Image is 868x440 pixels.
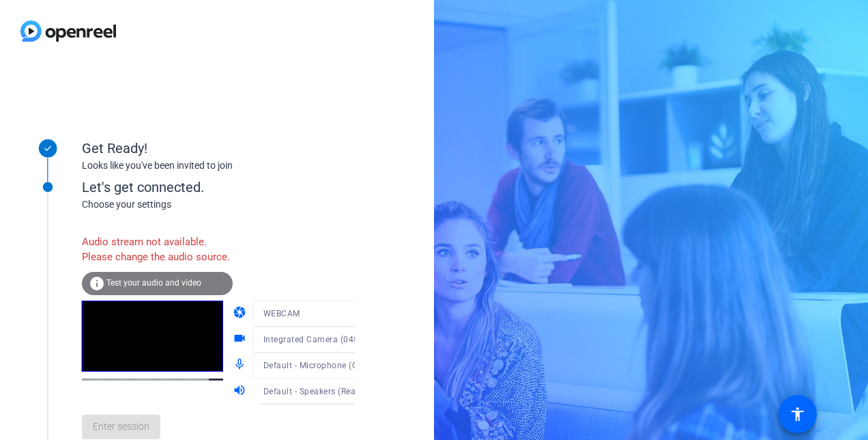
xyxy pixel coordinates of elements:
[790,406,806,422] mat-icon: accessibility
[82,138,355,159] div: Get Ready!
[82,197,383,212] div: Choose your settings
[82,159,355,173] div: Looks like you've been invited to join
[233,305,249,322] mat-icon: camera
[233,383,249,400] mat-icon: volume_up
[82,177,383,197] div: Let's get connected.
[82,228,233,272] div: Audio stream not available. Please change the audio source.
[233,357,249,374] mat-icon: mic_none
[89,275,105,292] mat-icon: info
[106,278,201,288] span: Test your audio and video
[233,331,249,348] mat-icon: videocam
[263,385,411,396] span: Default - Speakers (Realtek(R) Audio)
